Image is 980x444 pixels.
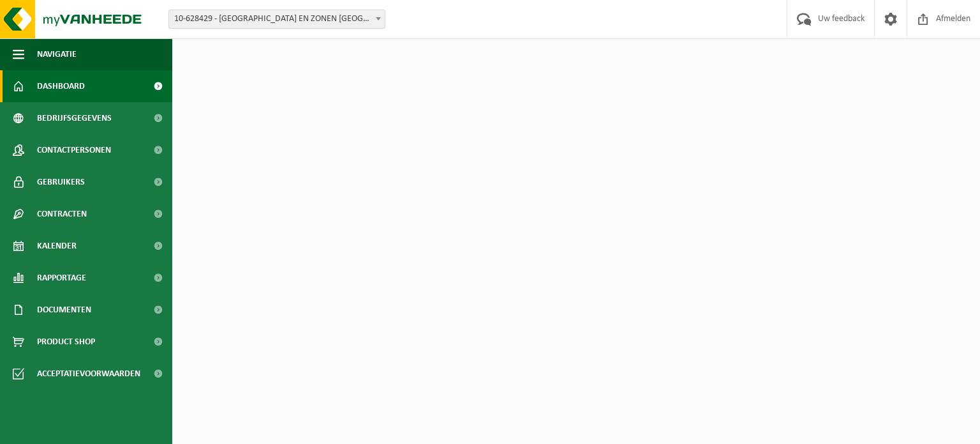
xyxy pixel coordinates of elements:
span: Kalender [37,230,77,262]
span: Contactpersonen [37,134,111,166]
span: Acceptatievoorwaarden [37,358,140,390]
span: Bedrijfsgegevens [37,102,112,134]
span: Product Shop [37,326,95,358]
span: Documenten [37,294,91,326]
span: 10-628429 - CASTELEYN EN ZONEN NV - MEULEBEKE [168,10,385,29]
span: 10-628429 - CASTELEYN EN ZONEN NV - MEULEBEKE [169,10,385,28]
span: Navigatie [37,38,77,70]
span: Gebruikers [37,166,85,198]
span: Dashboard [37,70,85,102]
span: Rapportage [37,262,86,294]
span: Contracten [37,198,87,230]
